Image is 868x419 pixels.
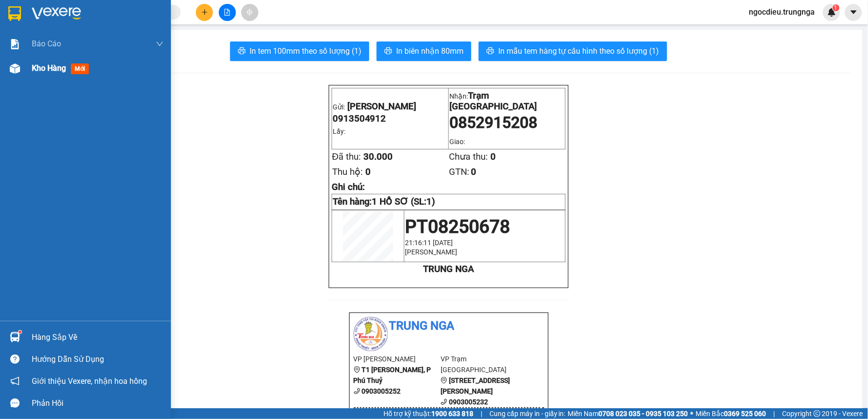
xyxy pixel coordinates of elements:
[599,410,688,418] strong: 0708 023 035 - 0935 103 250
[8,6,21,21] img: logo-vxr
[814,410,821,417] span: copyright
[423,264,474,274] strong: TRUNG NGA
[354,317,388,351] img: logo.jpg
[471,167,476,177] span: 0
[250,45,361,57] span: In tem 100mm theo số lượng (1)
[333,196,436,207] strong: Tên hàng:
[354,366,431,384] b: T1 [PERSON_NAME], P Phú Thuỷ
[32,352,164,367] div: Hướng dẫn sử dụng
[383,408,473,419] span: Hỗ trợ kỹ thuật:
[827,8,836,17] img: icon-new-feature
[489,408,566,419] span: Cung cấp máy in - giấy in:
[774,408,775,419] span: |
[849,8,858,17] span: caret-down
[196,4,213,21] button: plus
[241,4,258,21] button: aim
[449,113,537,132] span: 0852915208
[332,182,365,192] span: Ghi chú:
[441,398,447,405] span: phone
[377,42,471,61] button: printerIn biên nhận 80mm
[10,398,20,408] span: message
[219,4,236,21] button: file-add
[441,377,447,384] span: environment
[362,387,401,395] b: 0903005252
[372,196,436,207] span: 1 HỒ SƠ (SL:
[10,63,20,74] img: warehouse-icon
[691,412,694,416] span: ⚪️
[724,410,766,418] strong: 0369 525 060
[156,40,164,48] span: down
[32,396,164,411] div: Phản hồi
[332,167,363,177] span: Thu hộ:
[201,9,208,16] span: plus
[741,6,823,18] span: ngocdieu.trungnga
[10,377,20,386] span: notification
[93,32,192,45] div: 0852915208
[354,354,441,364] li: VP [PERSON_NAME]
[449,138,465,146] span: Giao:
[8,8,86,30] div: [PERSON_NAME]
[32,38,61,50] span: Báo cáo
[224,9,231,16] span: file-add
[93,8,192,32] div: Trạm [GEOGRAPHIC_DATA]
[405,216,510,237] span: PT08250678
[427,196,436,207] span: 1)
[333,113,386,124] span: 0913504912
[32,330,164,345] div: Hàng sắp về
[384,47,392,56] span: printer
[396,45,464,57] span: In biên nhận 80mm
[7,51,88,63] div: 30.000
[19,331,21,334] sup: 1
[332,151,361,162] span: Đã thu:
[479,42,667,61] button: printerIn mẫu tem hàng tự cấu hình theo số lượng (1)
[481,408,482,419] span: |
[111,68,124,82] span: SL
[449,151,488,162] span: Chưa thu:
[354,317,544,335] li: Trung Nga
[10,39,20,49] img: solution-icon
[449,167,469,177] span: GTN:
[354,366,360,373] span: environment
[230,42,369,61] button: printerIn tem 100mm theo số lượng (1)
[363,151,393,162] span: 30.000
[498,45,659,57] span: In mẫu tem hàng tự cấu hình theo số lượng (1)
[405,248,457,256] span: [PERSON_NAME]
[8,8,23,19] span: Gửi:
[441,354,528,375] li: VP Trạm [GEOGRAPHIC_DATA]
[32,63,66,73] span: Kho hàng
[845,4,862,21] button: caret-down
[238,47,246,56] span: printer
[32,375,147,387] span: Giới thiệu Vexere, nhận hoa hồng
[834,4,838,11] span: 1
[365,167,371,177] span: 0
[333,101,448,112] p: Gửi:
[333,127,345,135] span: Lấy:
[431,410,473,418] strong: 1900 633 818
[10,332,20,342] img: warehouse-icon
[8,30,86,44] div: 0913504912
[449,90,565,112] p: Nhận:
[449,398,488,406] b: 0903005232
[71,63,89,74] span: mới
[441,377,510,395] b: [STREET_ADDRESS][PERSON_NAME]
[405,239,453,247] span: 21:16:11 [DATE]
[696,408,766,419] span: Miền Bắc
[7,52,37,63] span: Đã thu :
[93,9,117,20] span: Nhận:
[347,101,417,112] span: [PERSON_NAME]
[487,47,494,56] span: printer
[449,90,537,112] span: Trạm [GEOGRAPHIC_DATA]
[8,69,192,81] div: Tên hàng: 1 HỒ SƠ ( : 1 )
[568,408,688,419] span: Miền Nam
[490,151,496,162] span: 0
[833,4,840,11] sup: 1
[10,355,20,364] span: question-circle
[354,388,360,395] span: phone
[246,9,253,16] span: aim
